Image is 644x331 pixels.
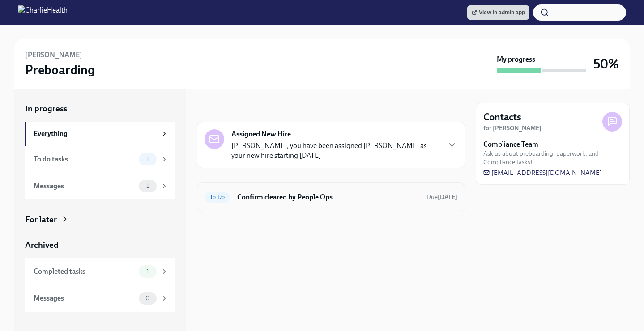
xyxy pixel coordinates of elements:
strong: [DATE] [438,193,457,201]
span: Due [426,193,457,201]
a: Messages1 [25,173,175,199]
span: 1 [141,268,154,275]
h6: Confirm cleared by People Ops [237,192,419,202]
div: Messages [34,293,135,303]
div: Everything [34,129,157,139]
h6: [PERSON_NAME] [25,50,82,60]
span: 1 [141,182,154,189]
a: Everything [25,122,175,146]
span: Ask us about preboarding, paperwork, and Compliance tasks! [483,149,622,166]
a: Completed tasks1 [25,258,175,285]
span: To Do [205,194,230,200]
a: [EMAIL_ADDRESS][DOMAIN_NAME] [483,168,602,177]
img: CharlieHealth [18,5,68,20]
span: View in admin app [472,8,525,17]
strong: Compliance Team [483,140,538,149]
a: Messages0 [25,285,175,312]
a: In progress [25,103,175,115]
a: Archived [25,239,175,251]
div: Completed tasks [34,267,135,276]
strong: Assigned New Hire [231,129,291,139]
span: 1 [141,156,154,162]
p: [PERSON_NAME], you have been assigned [PERSON_NAME] as your new hire starting [DATE] [231,141,439,161]
a: To DoConfirm cleared by People OpsDue[DATE] [205,190,457,204]
span: September 11th, 2025 09:00 [426,193,457,201]
h3: 50% [593,56,619,72]
h3: Preboarding [25,62,95,78]
a: To do tasks1 [25,146,175,173]
div: To do tasks [34,154,135,164]
strong: My progress [497,55,535,64]
div: In progress [197,103,239,115]
a: View in admin app [467,5,529,20]
div: For later [25,214,57,225]
span: 0 [140,295,155,301]
strong: for [PERSON_NAME] [483,124,542,132]
div: Messages [34,181,135,191]
a: For later [25,214,175,225]
h4: Contacts [483,110,521,124]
